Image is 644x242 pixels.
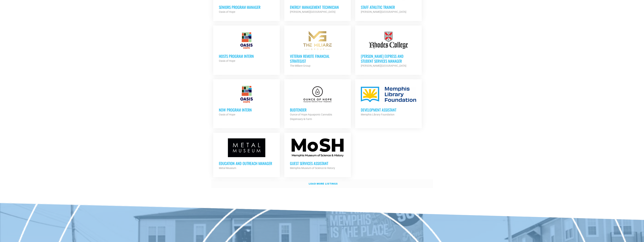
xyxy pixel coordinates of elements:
[361,5,416,10] h3: Staff Athletic Trainer
[213,79,280,122] a: NOW Program Intern Oasis of Hope
[284,79,351,127] a: Budtender Ounce of Hope Aquaponic Cannabis Dispensary & Farm
[290,161,345,166] h3: Guest Services Assistant
[290,64,310,67] strong: The Miliare Group
[213,133,280,176] a: Education and Outreach Manager Metal Museum
[213,26,280,69] a: HOSTS Program Intern Oasis of Hope
[219,161,274,166] h3: Education and Outreach Manager
[361,10,406,13] strong: [PERSON_NAME][GEOGRAPHIC_DATA]
[355,79,422,122] a: Development Assistant Memphis Library Foundation
[361,64,406,67] strong: [PERSON_NAME][GEOGRAPHIC_DATA]
[290,5,345,10] h3: Energy Management Technician
[290,107,345,112] h3: Budtender
[290,167,335,170] strong: Memphis Museum of Science & History
[284,133,351,176] a: Guest Services Assistant Memphis Museum of Science & History
[361,113,394,116] strong: Memphis Library Foundation
[361,54,416,63] h3: [PERSON_NAME] Express and Student Services Manager
[211,179,433,188] a: Load more listings
[290,10,335,13] strong: [PERSON_NAME][GEOGRAPHIC_DATA]
[219,167,236,170] strong: Metal Museum
[219,107,274,112] h3: NOW Program Intern
[361,107,416,112] h3: Development Assistant
[355,26,422,74] a: [PERSON_NAME] Express and Student Services Manager [PERSON_NAME][GEOGRAPHIC_DATA]
[290,54,345,63] h3: Veteran Remote Financial Strategist
[219,54,274,59] h3: HOSTS Program Intern
[219,5,274,10] h3: Seniors Program Manager
[219,59,235,62] strong: Oasis of Hope
[284,26,351,74] a: Veteran Remote Financial Strategist The Miliare Group
[309,182,338,185] strong: Load more listings
[290,113,332,121] strong: Ounce of Hope Aquaponic Cannabis Dispensary & Farm
[219,10,235,13] strong: Oasis of Hope
[219,113,235,116] strong: Oasis of Hope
